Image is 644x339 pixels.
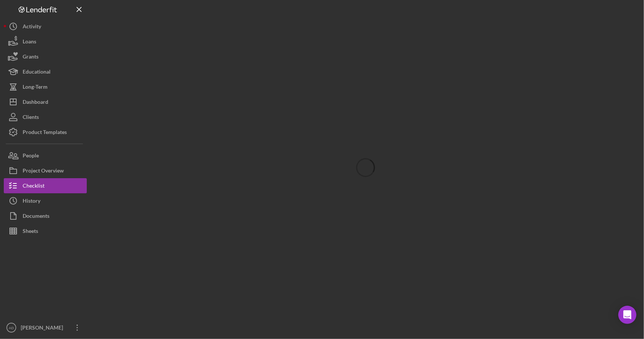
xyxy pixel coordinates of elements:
button: Dashboard [4,94,87,109]
button: Activity [4,19,87,34]
button: Product Templates [4,125,87,140]
div: Product Templates [23,125,67,142]
button: Checklist [4,178,87,193]
div: Clients [23,109,39,126]
div: [PERSON_NAME] [19,320,68,337]
button: Documents [4,208,87,223]
div: Project Overview [23,163,64,180]
button: Long-Term [4,79,87,94]
button: History [4,193,87,208]
text: AD [9,326,14,330]
div: Sheets [23,223,38,240]
div: Checklist [23,178,45,195]
div: Grants [23,49,38,66]
div: Documents [23,208,49,225]
button: Project Overview [4,163,87,178]
div: Activity [23,19,41,36]
button: Loans [4,34,87,49]
div: History [23,193,40,210]
button: Educational [4,64,87,79]
button: Grants [4,49,87,64]
div: Loans [23,34,36,51]
div: Open Intercom Messenger [618,306,636,324]
div: Dashboard [23,94,48,111]
div: People [23,148,39,165]
button: Clients [4,109,87,125]
button: AD[PERSON_NAME] [4,320,87,335]
div: Educational [23,64,51,81]
div: Long-Term [23,79,48,96]
button: People [4,148,87,163]
button: Sheets [4,223,87,239]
